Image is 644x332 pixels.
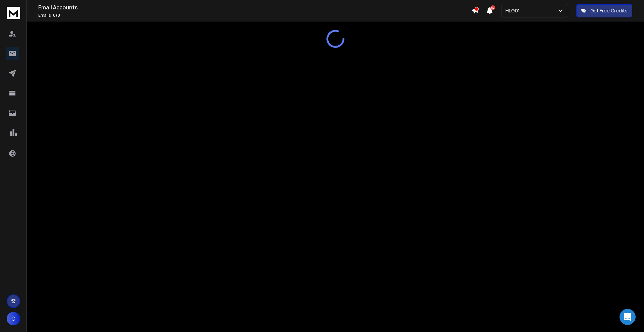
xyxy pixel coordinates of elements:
[590,7,628,14] p: Get Free Credits
[7,312,20,325] button: C
[38,13,472,18] p: Emails :
[53,12,60,18] span: 0 / 0
[505,7,523,14] p: HLG01
[38,3,472,11] h1: Email Accounts
[576,4,632,17] button: Get Free Credits
[620,309,636,325] div: Open Intercom Messenger
[490,5,495,10] span: 50
[7,7,20,19] img: logo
